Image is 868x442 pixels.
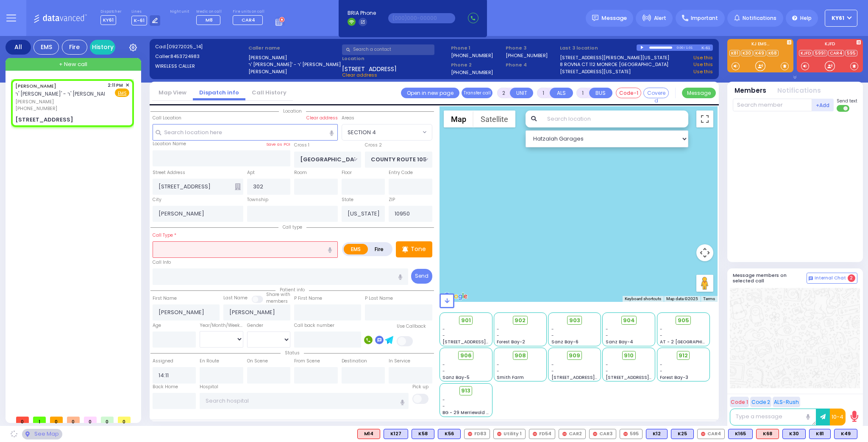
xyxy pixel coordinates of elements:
[569,316,580,325] span: 903
[506,52,548,58] label: [PHONE_NUMBER]
[493,429,526,439] div: Utility 1
[233,9,266,14] label: Fire units on call
[559,429,586,439] div: CAR2
[832,14,844,22] span: KY61
[342,124,432,140] span: SECTION 4
[550,88,573,98] button: ALS
[693,68,713,75] a: Use this
[756,429,779,439] div: ALS
[782,429,806,439] div: BLS
[412,429,434,439] div: K58
[442,291,470,302] a: Open this area in Google Maps (opens a new window)
[294,169,307,176] label: Room
[799,50,812,56] a: KJFD
[153,295,177,302] label: First Name
[497,332,499,339] span: -
[682,88,716,98] button: Message
[696,110,713,127] button: Toggle fullscreen view
[275,287,309,293] span: Patient info
[266,291,290,298] small: Share with
[845,50,857,56] a: 595
[468,432,472,436] img: red-radio-icon.svg
[22,429,62,439] div: See map
[223,295,248,301] label: Last Name
[834,429,857,439] div: BLS
[750,397,771,407] button: Code 2
[620,429,643,439] div: 595
[412,384,428,390] label: Pick up
[601,14,627,22] span: Message
[153,115,181,122] label: Call Location
[248,44,339,52] label: Caller name
[118,90,127,97] u: EMS
[623,432,628,436] img: red-radio-icon.svg
[342,196,353,203] label: State
[153,322,161,329] label: Age
[696,275,713,292] button: Drag Pegman onto the map to open Street View
[438,429,461,439] div: BLS
[733,273,807,284] h5: Message members on selected call
[155,43,246,50] label: Cad:
[442,374,470,381] span: Sanz Bay-5
[59,60,87,69] span: + New call
[451,61,503,69] span: Phone 2
[551,332,554,339] span: -
[730,397,749,407] button: Code 1
[100,9,122,14] label: Dispatcher
[733,99,812,111] input: Search member
[153,169,185,176] label: Street Address
[551,368,554,374] span: -
[153,141,186,147] label: Location Name
[84,417,97,423] span: 0
[551,339,579,345] span: Sanz Bay-6
[167,43,203,50] span: [09272025_14]
[606,332,608,339] span: -
[170,9,189,14] label: Night unit
[131,16,147,25] span: K-61
[118,417,131,423] span: 0
[560,44,637,52] label: Last 3 location
[734,86,766,96] button: Members
[773,397,800,407] button: ALS-Rush
[125,82,129,89] span: ✕
[248,61,339,68] label: ר' [PERSON_NAME]' - ר' [PERSON_NAME]
[560,54,669,61] a: [STREET_ADDRESS][PERSON_NAME][US_STATE]
[442,397,445,403] span: -
[248,68,339,75] label: [PERSON_NAME]
[15,98,105,105] span: [PERSON_NAME]
[342,115,354,122] label: Areas
[388,13,455,23] input: (000)000-00000
[342,72,377,78] span: Clear address
[623,316,635,325] span: 904
[365,295,393,302] label: P Last Name
[170,53,200,60] span: 8453724983
[442,409,490,416] span: BG - 29 Merriewold S.
[384,429,408,439] div: K127
[678,316,689,325] span: 905
[196,9,223,14] label: Medic on call
[606,368,608,374] span: -
[247,358,268,365] label: On Scene
[357,429,380,439] div: ALS
[660,374,688,381] span: Forest Bay-3
[442,332,445,339] span: -
[809,429,831,439] div: BLS
[660,362,662,368] span: -
[728,429,753,439] div: K165
[442,291,470,302] img: Google
[342,44,434,55] input: Search a contact
[6,40,31,55] div: All
[660,332,662,339] span: -
[108,82,123,88] span: 2:11 PM
[542,110,688,127] input: Search location
[16,417,29,423] span: 0
[294,142,309,149] label: Cross 1
[67,417,80,423] span: 0
[809,429,831,439] div: K81
[515,316,526,325] span: 902
[696,244,713,261] button: Map camera controls
[33,417,46,423] span: 1
[411,245,426,254] p: Tone
[153,384,178,390] label: Back Home
[671,429,694,439] div: K25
